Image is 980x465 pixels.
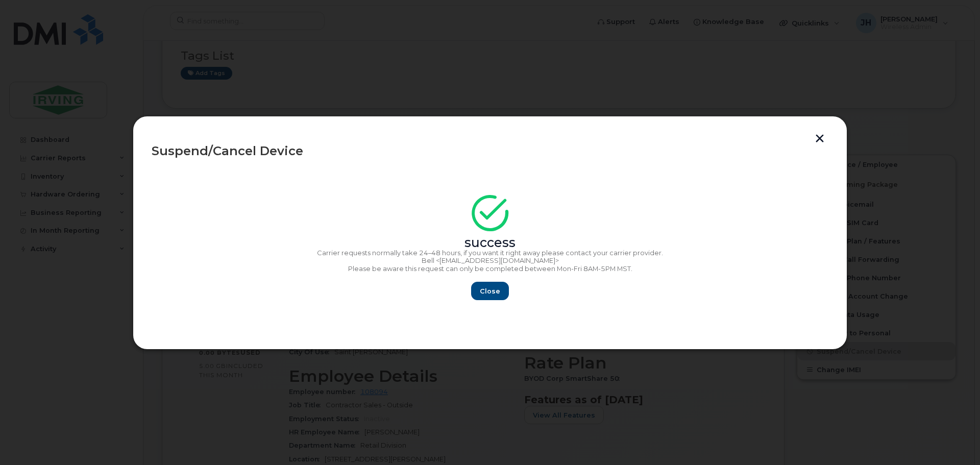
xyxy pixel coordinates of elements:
div: Suspend/Cancel Device [152,145,828,157]
button: Close [471,282,509,300]
span: Close [480,286,500,296]
p: Carrier requests normally take 24–48 hours, if you want it right away please contact your carrier... [152,249,828,257]
p: Please be aware this request can only be completed between Mon-Fri 8AM-5PM MST. [152,265,828,273]
div: success [152,239,828,247]
p: Bell <[EMAIL_ADDRESS][DOMAIN_NAME]> [152,257,828,265]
